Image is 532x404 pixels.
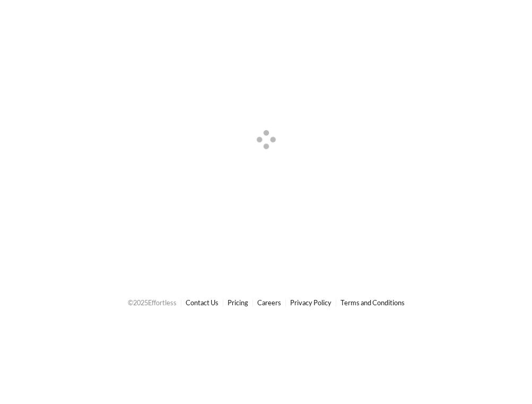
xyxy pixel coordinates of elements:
[128,298,177,307] span: © 2025 Effortless
[186,298,219,307] a: Contact Us
[257,298,281,307] a: Careers
[228,298,248,307] a: Pricing
[341,298,405,307] a: Terms and Conditions
[290,298,332,307] a: Privacy Policy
